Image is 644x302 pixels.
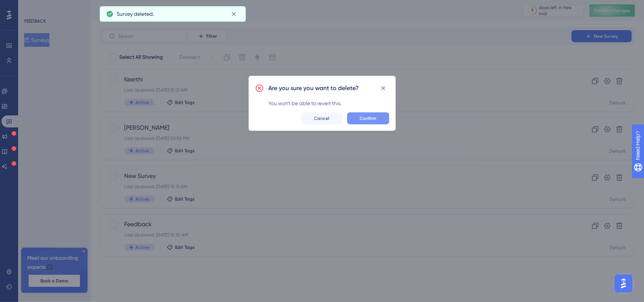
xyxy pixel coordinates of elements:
span: Cancel [314,115,330,121]
div: You won't be able to revert this. [269,99,389,108]
span: Survey deleted. [117,9,154,18]
iframe: UserGuiding AI Assistant Launcher [612,272,635,295]
span: Need Help? [18,2,47,11]
span: Confirm [360,115,377,121]
h2: Are you sure you want to delete? [269,84,359,93]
